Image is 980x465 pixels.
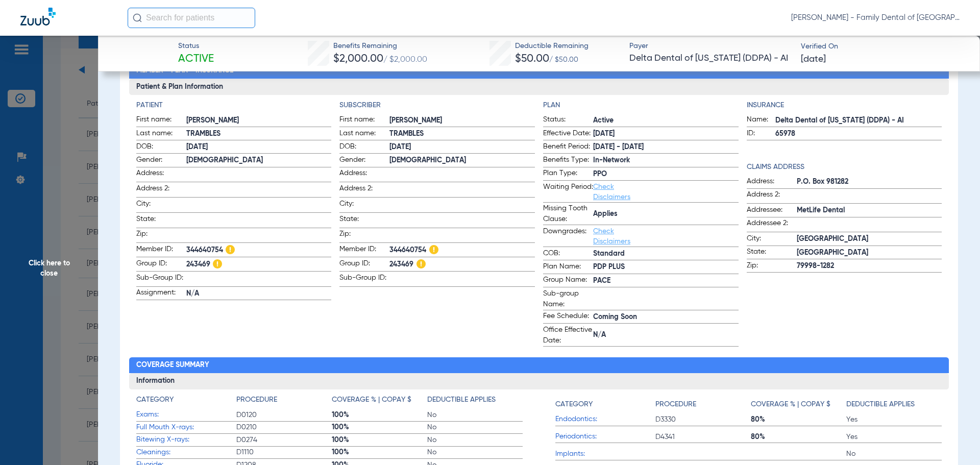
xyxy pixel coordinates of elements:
img: Hazard [226,245,235,254]
span: Benefits Type: [543,155,593,167]
span: Fee Schedule: [543,311,593,323]
app-breakdown-title: Procedure [655,395,751,413]
h4: Deductible Applies [427,395,496,405]
span: Periodontics: [555,431,655,442]
span: Sub-Group ID: [339,273,389,286]
span: [DEMOGRAPHIC_DATA] [186,155,332,166]
span: Assignment: [136,287,186,300]
span: Payer [629,41,792,52]
span: [PERSON_NAME] [186,115,332,126]
span: COB: [543,248,593,260]
span: 344640754 [389,244,535,257]
span: 100% [332,422,427,432]
span: First name: [136,114,186,127]
span: Addressee: [747,205,797,217]
span: MetLife Dental [797,205,942,216]
span: [DEMOGRAPHIC_DATA] [389,155,535,166]
span: Last name: [136,128,186,140]
span: Office Effective Date: [543,325,593,346]
span: Implants: [555,449,655,459]
app-breakdown-title: Coverage % | Copay $ [332,395,427,409]
a: Check Disclaimers [593,183,630,201]
h2: Coverage Summary [129,357,949,374]
app-breakdown-title: Coverage % | Copay $ [751,395,846,413]
span: Address 2: [136,183,186,197]
span: [DATE] [389,142,535,153]
h4: Coverage % | Copay $ [332,395,411,405]
span: Bitewing X-rays: [136,434,236,445]
app-breakdown-title: Procedure [236,395,332,409]
span: [DATE] [186,142,332,153]
span: D1110 [236,447,332,457]
span: Yes [846,414,942,425]
img: Search Icon [133,13,142,22]
app-breakdown-title: Deductible Applies [846,395,942,413]
span: No [427,447,523,457]
span: Zip: [136,229,186,242]
span: Cleanings: [136,447,236,458]
h4: Procedure [655,399,696,410]
span: 100% [332,410,427,420]
span: N/A [593,330,739,340]
span: Waiting Period: [543,182,593,202]
img: Zuub Logo [20,8,56,26]
span: In-Network [593,155,739,166]
span: $2,000.00 [333,54,383,64]
span: City: [339,199,389,212]
span: ID: [747,128,775,140]
h4: Insurance [747,100,942,111]
span: Active [593,115,739,126]
span: State: [747,247,797,259]
span: Last name: [339,128,389,140]
span: / $2,000.00 [383,56,427,64]
span: Coming Soon [593,312,739,323]
span: 100% [332,447,427,457]
h4: Plan [543,100,739,111]
span: Endodontics: [555,414,655,425]
span: D0210 [236,422,332,432]
span: Address: [747,176,797,188]
span: Applies [593,209,739,219]
span: Address 2: [747,189,797,203]
h3: Information [129,373,949,389]
span: Delta Dental of [US_STATE] (DDPA) - AI [775,115,942,126]
span: PACE [593,276,739,286]
span: City: [747,233,797,246]
span: [DATE] [801,53,826,66]
h4: Category [136,395,174,405]
h4: Deductible Applies [846,399,915,410]
span: $50.00 [515,54,549,64]
span: 100% [332,435,427,445]
span: [PERSON_NAME] - Family Dental of [GEOGRAPHIC_DATA] [791,13,960,23]
h4: Category [555,399,593,410]
span: Zip: [747,260,797,273]
h4: Subscriber [339,100,535,111]
input: Search for patients [128,8,255,28]
span: [DATE] - [DATE] [593,142,739,153]
span: [PERSON_NAME] [389,115,535,126]
span: Sub-Group ID: [136,273,186,286]
span: TRAMBLES [186,129,332,139]
span: Active [178,52,214,66]
span: 80% [751,432,846,442]
span: 344640754 [186,244,332,257]
img: Hazard [213,259,222,268]
app-breakdown-title: Category [136,395,236,409]
span: Missing Tooth Clause: [543,203,593,225]
span: [GEOGRAPHIC_DATA] [797,248,942,258]
app-breakdown-title: Claims Address [747,162,942,173]
span: PDP PLUS [593,262,739,273]
span: Address: [136,168,186,182]
span: No [427,435,523,445]
span: State: [339,214,389,228]
span: Addressee 2: [747,218,797,232]
span: Deductible Remaining [515,41,589,52]
img: Hazard [429,245,438,254]
span: Address: [339,168,389,182]
span: Verified On [801,41,964,52]
span: Name: [747,114,775,127]
span: DOB: [136,141,186,154]
span: DOB: [339,141,389,154]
